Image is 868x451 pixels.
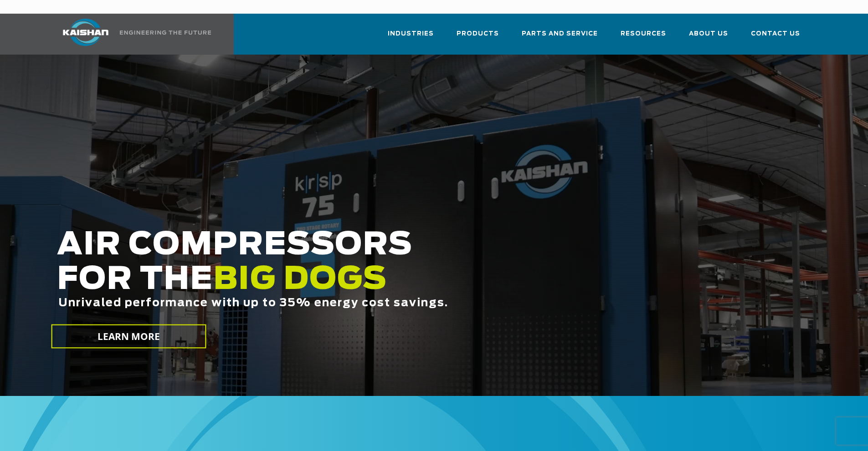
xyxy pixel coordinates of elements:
[522,22,598,53] a: Parts and Service
[689,29,728,39] span: About Us
[522,29,598,39] span: Parts and Service
[751,29,800,39] span: Contact Us
[751,22,800,53] a: Contact Us
[621,29,666,39] span: Resources
[689,22,728,53] a: About Us
[621,22,666,53] a: Resources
